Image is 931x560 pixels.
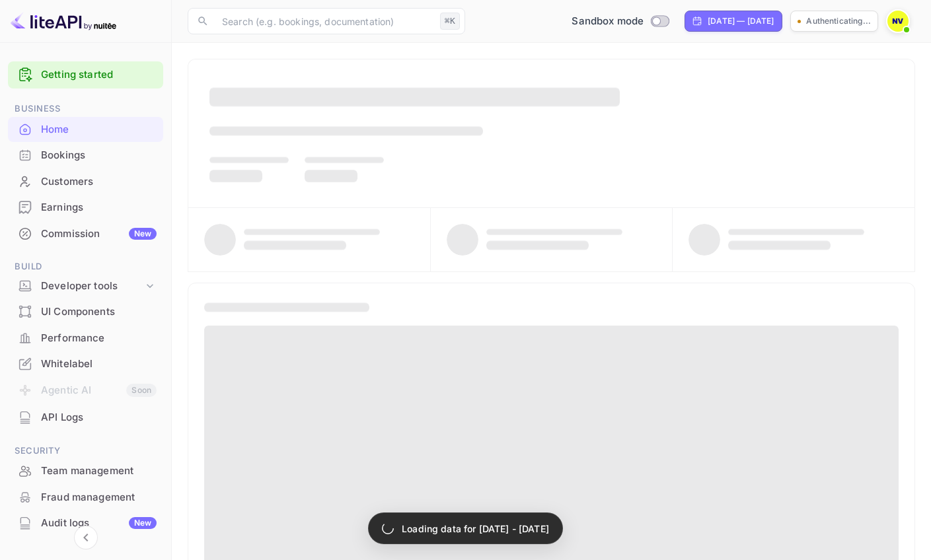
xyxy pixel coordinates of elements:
[8,326,163,350] a: Performance
[8,260,163,274] span: Build
[41,490,157,505] div: Fraud management
[11,11,116,32] img: LiteAPI logo
[129,517,157,529] div: New
[41,122,157,137] div: Home
[41,174,157,190] div: Customers
[41,279,143,294] div: Developer tools
[41,357,157,372] div: Whitelabel
[8,117,163,141] a: Home
[887,11,909,32] img: Nicholas Valbusa
[440,13,460,30] div: ⌘K
[8,221,163,247] div: CommissionNew
[214,8,435,34] input: Search (e.g. bookings, documentation)
[8,458,163,484] div: Team management
[8,195,163,219] a: Earnings
[41,410,157,425] div: API Logs
[8,102,163,116] span: Business
[41,516,157,531] div: Audit logs
[129,228,157,240] div: New
[8,299,163,325] div: UI Components
[8,458,163,483] a: Team management
[74,526,98,549] button: Collapse navigation
[8,221,163,246] a: CommissionNew
[8,351,163,377] div: Whitelabel
[41,464,157,479] div: Team management
[8,510,163,536] div: Audit logsNew
[41,304,157,320] div: UI Components
[8,485,163,509] a: Fraud management
[8,169,163,195] div: Customers
[402,522,549,536] p: Loading data for [DATE] - [DATE]
[806,15,871,27] p: Authenticating...
[8,143,163,167] a: Bookings
[8,299,163,324] a: UI Components
[8,61,163,88] div: Getting started
[41,227,157,242] div: Commission
[8,405,163,431] div: API Logs
[8,444,163,458] span: Security
[8,485,163,510] div: Fraud management
[8,351,163,376] a: Whitelabel
[8,405,163,429] a: API Logs
[41,331,157,346] div: Performance
[708,15,774,27] div: [DATE] — [DATE]
[8,143,163,168] div: Bookings
[8,275,163,298] div: Developer tools
[572,14,644,29] span: Sandbox mode
[41,67,157,83] a: Getting started
[8,169,163,193] a: Customers
[566,14,674,29] div: Switch to Production mode
[8,326,163,351] div: Performance
[8,510,163,535] a: Audit logsNew
[8,195,163,221] div: Earnings
[41,148,157,163] div: Bookings
[41,200,157,215] div: Earnings
[8,117,163,143] div: Home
